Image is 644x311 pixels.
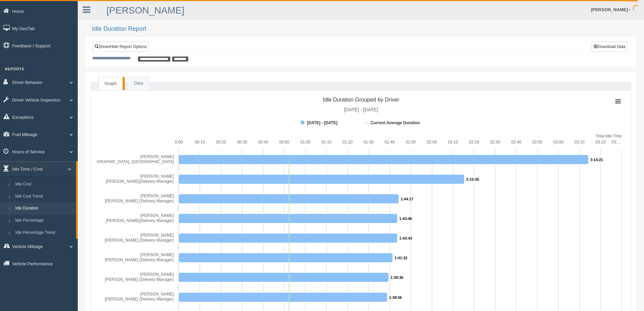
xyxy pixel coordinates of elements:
tspan: [PERSON_NAME] [140,213,174,218]
tspan: [PERSON_NAME](Delivery Manager) [106,179,174,184]
tspan: 03:… [612,140,621,145]
a: Idle Duration [12,202,76,215]
text: 02:00 [427,140,437,145]
a: [PERSON_NAME] [106,5,184,16]
tspan: [PERSON_NAME] (Delivery Manager) [105,238,174,243]
tspan: [PERSON_NAME] (Delivery Manager) [105,199,174,203]
tspan: [PERSON_NAME] [140,272,174,277]
tspan: [DATE] - [DATE] [344,107,378,112]
a: Show/Hide Report Options [93,42,149,52]
tspan: [DATE] - [DATE] [307,120,337,125]
tspan: Idle Duration Grouped by Driver [323,97,400,103]
text: 02:30 [490,140,500,145]
tspan: 1:41:32 [395,256,407,260]
text: 00:50 [279,140,289,145]
a: Data [128,76,149,90]
text: 02:50 [532,140,542,145]
tspan: [PERSON_NAME] (Delivery Manager) [105,277,174,282]
text: 02:10 [448,140,458,145]
text: 00:10 [195,140,205,145]
a: Idle Cost [12,178,76,191]
tspan: [PERSON_NAME] (Delivery Manager) [105,297,174,302]
tspan: [PERSON_NAME] [140,292,174,296]
text: 01:00 [300,140,310,145]
a: Idle Cost Trend [12,191,76,203]
h2: Idle Duration Report [92,26,637,32]
text: 01:10 [321,140,332,145]
a: Idle Percentage Trend [12,227,76,239]
text: 00:40 [258,140,268,145]
text: 01:30 [363,140,374,145]
a: Graph [98,77,123,90]
tspan: [PERSON_NAME] [140,194,174,198]
text: 0:00 [175,140,183,145]
text: 03:20 [596,140,606,145]
tspan: [GEOGRAPHIC_DATA], [GEOGRAPHIC_DATA] [87,159,174,164]
text: 01:50 [406,140,416,145]
text: 02:20 [469,140,479,145]
tspan: Total Idle Time [596,134,622,138]
tspan: 1:39:36 [390,275,403,280]
tspan: [PERSON_NAME] [140,252,174,257]
tspan: [PERSON_NAME] (Delivery Manager) [105,258,174,262]
tspan: 3:14:21 [590,158,603,162]
tspan: 2:15:30 [466,177,479,181]
tspan: 1:38:56 [389,295,402,299]
tspan: [PERSON_NAME](Delivery Manager) [106,218,174,223]
tspan: [PERSON_NAME] [140,233,174,238]
button: Download Data [592,42,627,52]
text: 03:10 [574,140,585,145]
text: 01:40 [385,140,395,145]
tspan: Current Average Duration [371,120,420,125]
tspan: 1:43:43 [399,236,412,240]
tspan: [PERSON_NAME] [140,174,174,179]
tspan: [PERSON_NAME] [140,154,174,159]
tspan: 1:44:17 [401,197,413,201]
text: 02:40 [511,140,521,145]
tspan: 1:43:46 [399,217,412,221]
text: 00:20 [216,140,226,145]
text: 01:20 [342,140,353,145]
a: Idle Percentage [12,215,76,227]
text: 03:00 [553,140,564,145]
text: 00:30 [237,140,247,145]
